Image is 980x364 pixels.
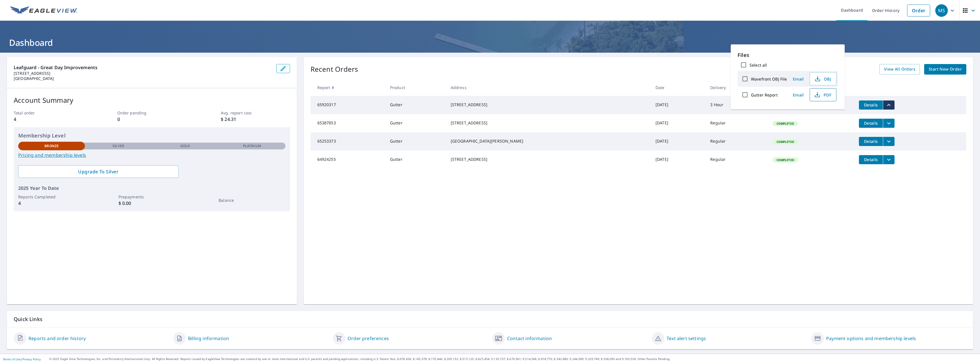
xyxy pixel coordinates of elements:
[14,76,272,81] p: [GEOGRAPHIC_DATA]
[18,185,285,192] p: 2025 Year To Date
[385,151,446,169] td: Gutter
[119,200,185,207] p: $ 0.00
[859,119,883,128] button: detailsBtn-65387853
[28,335,86,342] a: Reports and order history
[859,100,883,110] button: detailsBtn-65920317
[14,110,83,116] p: Total order
[119,194,185,200] p: Prepayments
[751,92,778,98] label: Gutter Report
[18,200,85,207] p: 4
[706,96,768,114] td: 3 Hour
[18,132,285,139] p: Membership Level
[813,75,832,82] span: OBJ
[706,79,768,96] th: Delivery
[451,102,646,108] div: [STREET_ADDRESS]
[773,122,797,126] span: Completed
[862,157,879,162] span: Details
[789,91,807,99] button: Email
[188,335,229,342] a: Billing information
[18,194,85,200] p: Reports Completed
[22,357,41,361] a: Privacy Policy
[879,64,920,75] a: View All Orders
[738,51,838,59] p: Files
[651,151,706,169] td: [DATE]
[311,79,385,96] th: Report #
[14,71,272,76] p: [STREET_ADDRESS]
[935,4,948,17] div: MS
[18,165,179,178] a: Upgrade To Silver
[311,96,385,114] td: 65920317
[883,155,895,164] button: filesDropdownBtn-64924255
[883,119,895,128] button: filesDropdownBtn-65387853
[924,64,966,75] a: Start New Order
[243,143,261,149] p: Platinum
[14,316,966,323] p: Quick Links
[14,116,83,123] p: 4
[651,96,706,114] td: [DATE]
[385,114,446,132] td: Gutter
[311,151,385,169] td: 64924255
[773,140,797,144] span: Completed
[219,197,285,203] p: Balance
[18,152,285,159] a: Pricing and membership levels
[7,37,973,48] h1: Dashboard
[451,157,646,162] div: [STREET_ADDRESS]
[507,335,552,342] a: Contact information
[750,62,767,68] label: Select all
[667,335,706,342] a: Text alert settings
[651,114,706,132] td: [DATE]
[651,132,706,151] td: [DATE]
[789,75,807,83] button: Email
[3,357,41,361] p: |
[117,116,186,123] p: 0
[180,143,190,149] p: Gold
[451,138,646,144] div: [GEOGRAPHIC_DATA][PERSON_NAME]
[49,357,977,361] p: © 2025 Eagle View Technologies, Inc. and Pictometry International Corp. All Rights Reserved. Repo...
[23,168,174,175] span: Upgrade To Silver
[706,151,768,169] td: Regular
[862,120,879,126] span: Details
[773,158,797,162] span: Completed
[311,64,358,75] p: Recent Orders
[311,132,385,151] td: 65253373
[826,335,916,342] a: Payment options and membership levels
[706,114,768,132] td: Regular
[883,100,895,110] button: filesDropdownBtn-65920317
[884,66,915,73] span: View All Orders
[751,76,787,82] label: Wavefront OBJ File
[14,95,290,105] p: Account Summary
[348,335,389,342] a: Order preferences
[451,120,646,126] div: [STREET_ADDRESS]
[907,5,930,17] a: Order
[14,64,272,71] p: Leafguard - Great Day Improvements
[385,96,446,114] td: Gutter
[311,114,385,132] td: 65387853
[791,76,805,82] span: Email
[810,88,836,101] button: PDF
[10,6,77,15] img: EV Logo
[651,79,706,96] th: Date
[3,357,21,361] a: Terms of Use
[221,110,290,116] p: Avg. report cost
[810,72,836,85] button: OBJ
[385,132,446,151] td: Gutter
[862,102,879,108] span: Details
[859,137,883,146] button: detailsBtn-65253373
[706,132,768,151] td: Regular
[113,143,124,149] p: Silver
[862,139,879,144] span: Details
[929,66,962,73] span: Start New Order
[859,155,883,164] button: detailsBtn-64924255
[791,92,805,98] span: Email
[221,116,290,123] p: $ 24.31
[44,143,59,149] p: Bronze
[883,137,895,146] button: filesDropdownBtn-65253373
[813,91,832,98] span: PDF
[385,79,446,96] th: Product
[117,110,186,116] p: Order pending
[446,79,651,96] th: Address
